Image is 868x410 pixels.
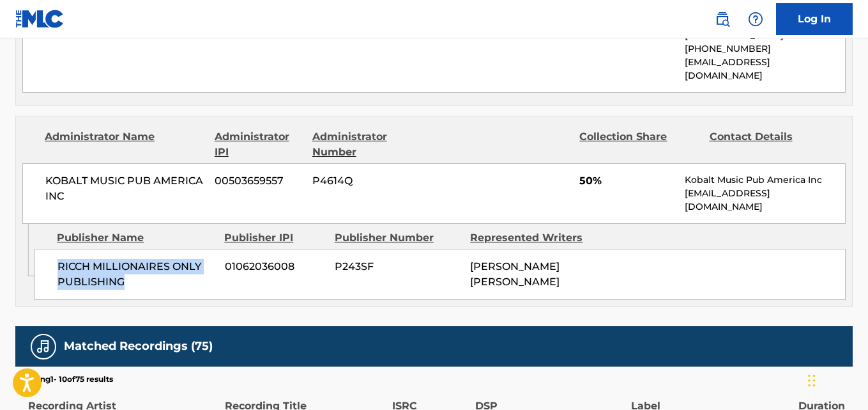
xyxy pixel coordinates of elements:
div: Administrator Name [45,129,205,160]
p: [PHONE_NUMBER] [685,42,845,56]
div: Represented Writers [470,230,597,246]
p: [EMAIL_ADDRESS][DOMAIN_NAME] [685,56,845,83]
p: [EMAIL_ADDRESS][DOMAIN_NAME] [685,187,845,214]
span: 01062036008 [225,259,325,274]
div: Administrator IPI [215,129,303,160]
div: Publisher IPI [224,230,324,246]
div: Contact Details [710,129,830,160]
img: help [748,12,763,27]
a: Public Search [710,6,735,32]
span: RICCH MILLIONAIRES ONLY PUBLISHING [57,259,215,290]
span: 50% [579,173,675,189]
p: Kobalt Music Pub America Inc [685,173,845,187]
a: Log In [776,3,853,35]
div: Administrator Number [312,129,432,160]
img: MLC Logo [15,10,65,28]
img: Matched Recordings [36,339,51,354]
span: KOBALT MUSIC PUB AMERICA INC [45,173,205,204]
span: P4614Q [312,173,432,189]
div: Publisher Name [57,230,215,246]
span: [PERSON_NAME] [PERSON_NAME] [470,260,560,288]
p: Showing 1 - 10 of 75 results [15,374,113,385]
h5: Matched Recordings (75) [64,339,213,354]
span: P243SF [335,259,461,274]
div: Publisher Number [335,230,461,246]
span: 00503659557 [215,173,303,189]
div: Drag [808,361,816,400]
iframe: Chat Widget [804,349,868,410]
div: Collection Share [579,129,699,160]
img: search [715,12,730,27]
div: Help [743,6,768,32]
